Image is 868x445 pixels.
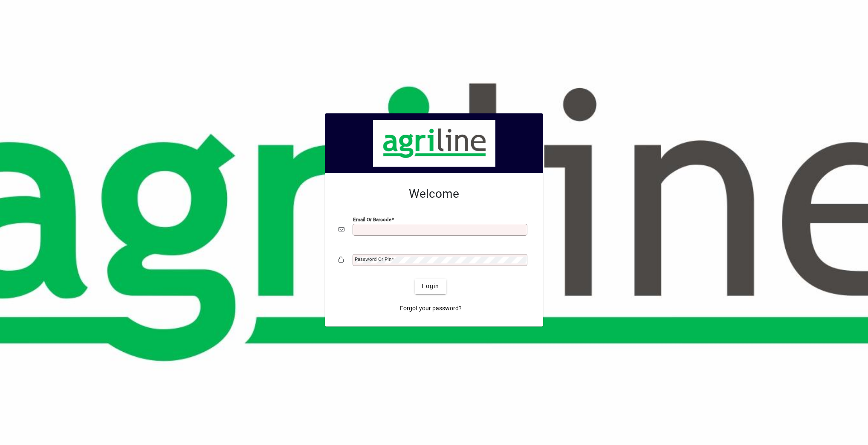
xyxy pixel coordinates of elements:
[339,187,529,201] h2: Welcome
[353,216,391,222] mat-label: Email or Barcode
[396,301,465,316] a: Forgot your password?
[422,282,439,291] span: Login
[400,304,462,313] span: Forgot your password?
[415,279,446,294] button: Login
[355,256,391,262] mat-label: Password or Pin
